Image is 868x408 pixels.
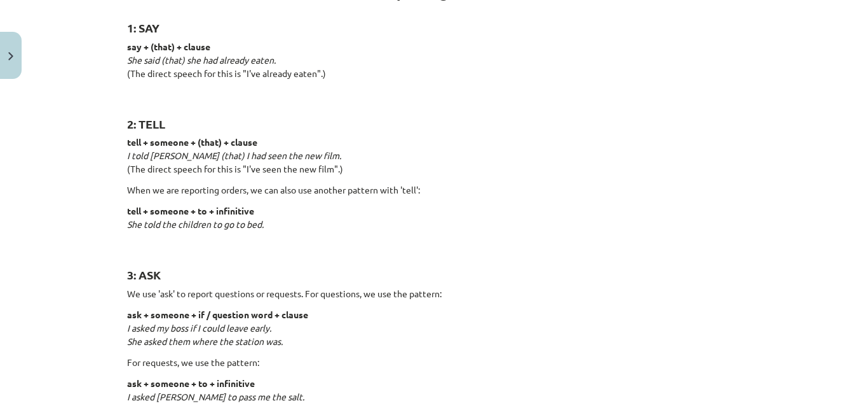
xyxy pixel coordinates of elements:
[127,287,741,300] p: We use 'ask' to report questions or requests. For questions, we use the pattern:
[127,356,741,369] p: For requests, we use the pattern:
[8,52,13,60] img: icon-close-lesson-0947bae3869378f0d4975bcd49f059093ad1ed9edebbc8119c70593378902aed.svg
[127,136,257,148] strong: tell + someone + (that) + clause
[127,41,210,52] strong: say + (that) + clause
[127,136,741,176] p: (The direct speech for this is "I've seen the new film".)
[127,205,254,216] strong: tell + someone + to + infinitive
[127,54,276,66] em: She said (that) she had already eaten.
[127,40,741,94] p: (The direct speech for this is "I've already eaten".)
[127,335,283,347] em: She asked them where the station was.
[127,20,159,35] strong: 1: SAY
[127,309,308,320] strong: ask + someone + if / question word + clause
[127,391,304,402] em: I asked [PERSON_NAME] to pass me the salt.
[127,377,255,389] strong: ask + someone + to + infinitive
[127,183,741,197] p: When we are reporting orders, we can also use another pattern with 'tell':
[127,150,341,161] em: I told [PERSON_NAME] (that) I had seen the new film.
[127,116,165,131] strong: 2: TELL
[127,218,264,230] em: She told the children to go to bed.
[127,267,161,282] strong: 3: ASK
[127,322,271,334] em: I asked my boss if I could leave early.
